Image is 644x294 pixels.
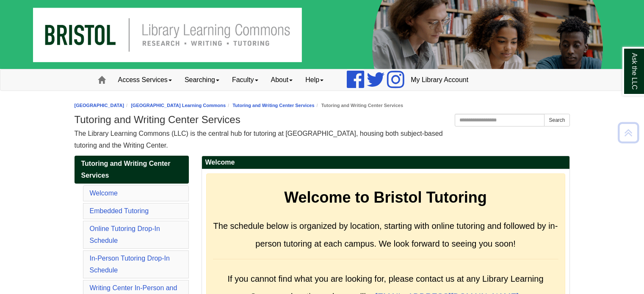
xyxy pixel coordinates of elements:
a: Back to Top [615,127,642,138]
a: Help [299,69,330,91]
a: Embedded Tutoring [90,207,149,214]
strong: Welcome to Bristol Tutoring [284,189,487,206]
a: Online Tutoring Drop-In Schedule [90,225,160,244]
a: [GEOGRAPHIC_DATA] Learning Commons [131,103,226,108]
a: Faculty [226,69,265,91]
a: Tutoring and Writing Center Services [232,103,314,108]
li: Tutoring and Writing Center Services [315,102,403,110]
button: Search [544,114,569,126]
a: My Library Account [404,69,475,91]
a: Welcome [90,190,118,197]
a: Searching [178,69,226,91]
a: Access Services [112,69,178,91]
span: The Library Learning Commons (LLC) is the central hub for tutoring at [GEOGRAPHIC_DATA], housing ... [75,130,443,149]
a: About [265,69,299,91]
h1: Tutoring and Writing Center Services [75,114,570,126]
a: In-Person Tutoring Drop-In Schedule [90,255,170,274]
span: Tutoring and Writing Center Services [81,160,171,179]
a: Tutoring and Writing Center Services [75,156,189,184]
h2: Welcome [202,156,569,169]
span: The schedule below is organized by location, starting with online tutoring and followed by in-per... [213,221,558,248]
a: [GEOGRAPHIC_DATA] [75,103,124,108]
nav: breadcrumb [75,102,570,110]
